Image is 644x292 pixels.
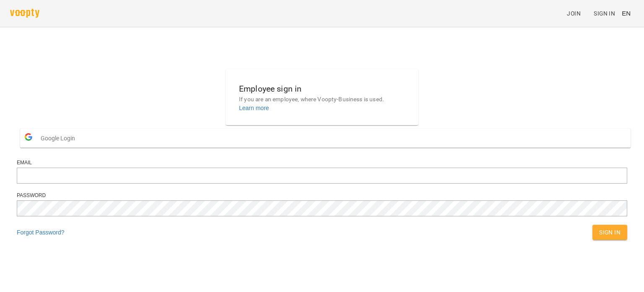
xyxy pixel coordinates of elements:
a: Sign In [590,6,618,21]
a: Learn more [239,105,269,111]
img: voopty.png [10,9,39,18]
div: Password [17,192,627,199]
button: Sign In [592,225,627,240]
button: EN [618,5,634,21]
div: Email [17,159,627,166]
p: If you are an employee, where Voopty-Business is used. [239,95,405,104]
button: Google Login [20,129,631,147]
span: Join [567,8,581,18]
span: EN [622,9,631,18]
h6: Employee sign in [239,82,405,95]
button: Employee sign inIf you are an employee, where Voopty-Business is used.Learn more [232,76,412,119]
a: Join [563,6,590,21]
a: Forgot Password? [17,229,65,236]
span: Sign In [594,8,615,18]
span: Sign In [599,227,621,237]
span: Google Login [41,130,79,147]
